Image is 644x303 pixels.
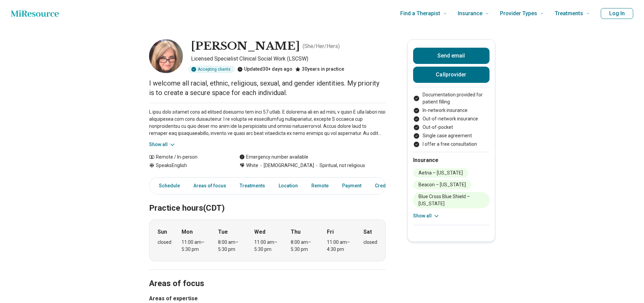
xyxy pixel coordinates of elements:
h2: Areas of focus [149,262,386,289]
p: ( She/Her/Hers ) [303,42,340,50]
div: When does the program meet? [149,219,386,261]
div: 11:00 am – 5:30 pm [254,239,280,253]
button: Send email [413,48,490,64]
a: Areas of focus [189,179,230,193]
span: Provider Types [500,9,537,18]
strong: Mon [182,228,193,236]
div: Remote / In-person [149,154,226,161]
strong: Thu [291,228,301,236]
li: Aetna – [US_STATE] [413,168,468,178]
li: Single case agreement [413,132,490,139]
div: Updated 30+ days ago [237,66,292,73]
div: Accepting clients [188,66,235,73]
li: I offer a free consultation [413,141,490,148]
span: [DEMOGRAPHIC_DATA] [258,162,314,169]
img: Jennifer Reid, Licensed Specialist Clinical Social Work (LSCSW) [149,39,183,73]
button: Log In [601,8,633,19]
div: 11:00 am – 5:30 pm [182,239,208,253]
div: 30 years in practice [295,66,344,73]
a: Schedule [151,179,184,193]
button: Show all [413,212,440,219]
a: Remote [307,179,333,193]
h1: [PERSON_NAME] [191,39,300,53]
a: Location [275,179,302,193]
h3: Areas of expertise [149,295,386,303]
li: Documentation provided for patient filling [413,91,490,106]
strong: Sun [158,228,167,236]
span: Insurance [458,9,482,18]
strong: Sat [363,228,372,236]
strong: Tue [218,228,228,236]
strong: Wed [254,228,265,236]
li: Blue Cross Blue Shield – [US_STATE] [413,192,490,208]
span: Spiritual, not religious [314,162,365,169]
div: 11:00 am – 4:30 pm [327,239,353,253]
li: Beacon – [US_STATE] [413,180,471,189]
a: Treatments [236,179,269,193]
p: Licensed Specialist Clinical Social Work (LSCSW) [191,55,386,63]
li: Out-of-pocket [413,124,490,131]
li: Out-of-network insurance [413,115,490,122]
h2: Insurance [413,156,490,164]
a: Credentials [371,179,405,193]
div: closed [363,239,377,246]
div: 8:00 am – 5:30 pm [291,239,317,253]
a: Home page [11,7,59,20]
ul: Payment options [413,91,490,148]
div: 8:00 am – 5:30 pm [218,239,244,253]
button: Show all [149,141,176,148]
button: Callprovider [413,67,490,83]
h2: Practice hours (CDT) [149,186,386,214]
a: Payment [338,179,365,193]
span: Treatments [555,9,583,18]
span: Find a Therapist [400,9,440,18]
p: L ipsu dolo sitamet cons ad elitsed doeiusmo tem inci 57 utlab. E dolorema ali en ad mini, v quis... [149,109,386,137]
div: Speaks English [149,162,226,169]
strong: Fri [327,228,334,236]
div: Emergency number available [239,154,308,161]
p: I welcome all racial, ethnic, religious, sexual, and gender identities. My priority is to create ... [149,78,386,97]
div: closed [158,239,171,246]
span: White [246,162,258,169]
li: In-network insurance [413,107,490,114]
